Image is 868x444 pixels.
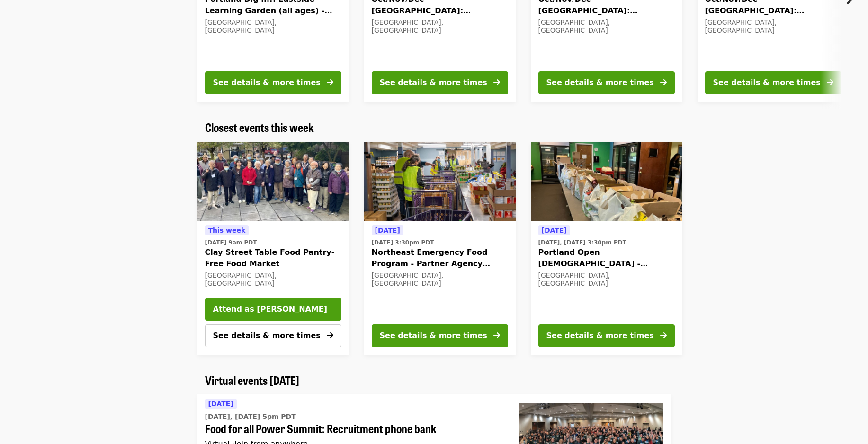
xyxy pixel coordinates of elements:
[364,142,516,221] img: Northeast Emergency Food Program - Partner Agency Support organized by Oregon Food Bank
[205,247,341,270] span: Clay Street Table Food Pantry- Free Food Market
[197,121,671,134] div: Closest events this week
[493,78,500,87] i: arrow-right icon
[538,18,675,35] div: [GEOGRAPHIC_DATA], [GEOGRAPHIC_DATA]
[205,71,341,94] button: See details & more times
[213,331,321,340] span: See details & more times
[205,412,296,422] time: [DATE], [DATE] 5pm PDT
[538,324,675,347] button: See details & more times
[372,247,508,270] span: Northeast Emergency Food Program - Partner Agency Support
[375,226,400,234] span: [DATE]
[660,78,667,87] i: arrow-right icon
[205,119,314,135] span: Closest events this week
[705,18,841,35] div: [GEOGRAPHIC_DATA], [GEOGRAPHIC_DATA]
[372,238,434,247] time: [DATE] 3:30pm PDT
[208,226,246,234] span: This week
[205,298,341,321] button: Attend as [PERSON_NAME]
[538,71,675,94] button: See details & more times
[205,422,503,435] span: Food for all Power Summit: Recruitment phone bank
[546,77,654,88] div: See details & more times
[327,78,333,87] i: arrow-right icon
[380,77,487,88] div: See details & more times
[531,142,682,221] img: Portland Open Bible - Partner Agency Support (16+) organized by Oregon Food Bank
[213,304,333,315] span: Attend as [PERSON_NAME]
[208,400,233,408] span: [DATE]
[705,71,841,94] button: See details & more times
[213,77,321,88] div: See details & more times
[205,18,341,35] div: [GEOGRAPHIC_DATA], [GEOGRAPHIC_DATA]
[197,142,349,221] img: Clay Street Table Food Pantry- Free Food Market organized by Oregon Food Bank
[660,331,667,340] i: arrow-right icon
[205,324,341,347] button: See details & more times
[542,226,567,234] span: [DATE]
[364,142,516,355] a: See details for "Northeast Emergency Food Program - Partner Agency Support"
[380,330,487,341] div: See details & more times
[531,142,682,355] a: See details for "Portland Open Bible - Partner Agency Support (16+)"
[327,331,333,340] i: arrow-right icon
[713,77,821,88] div: See details & more times
[205,372,299,388] span: Virtual events [DATE]
[372,18,508,35] div: [GEOGRAPHIC_DATA], [GEOGRAPHIC_DATA]
[538,247,675,270] span: Portland Open [DEMOGRAPHIC_DATA] - Partner Agency Support (16+)
[372,71,508,94] button: See details & more times
[493,331,500,340] i: arrow-right icon
[197,142,349,221] a: Clay Street Table Food Pantry- Free Food Market
[205,225,341,289] a: See details for "Clay Street Table Food Pantry- Free Food Market"
[372,271,508,287] div: [GEOGRAPHIC_DATA], [GEOGRAPHIC_DATA]
[205,238,257,247] time: [DATE] 9am PDT
[546,330,654,341] div: See details & more times
[538,271,675,287] div: [GEOGRAPHIC_DATA], [GEOGRAPHIC_DATA]
[538,238,626,247] time: [DATE], [DATE] 3:30pm PDT
[205,121,314,134] a: Closest events this week
[372,324,508,347] button: See details & more times
[205,271,341,287] div: [GEOGRAPHIC_DATA], [GEOGRAPHIC_DATA]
